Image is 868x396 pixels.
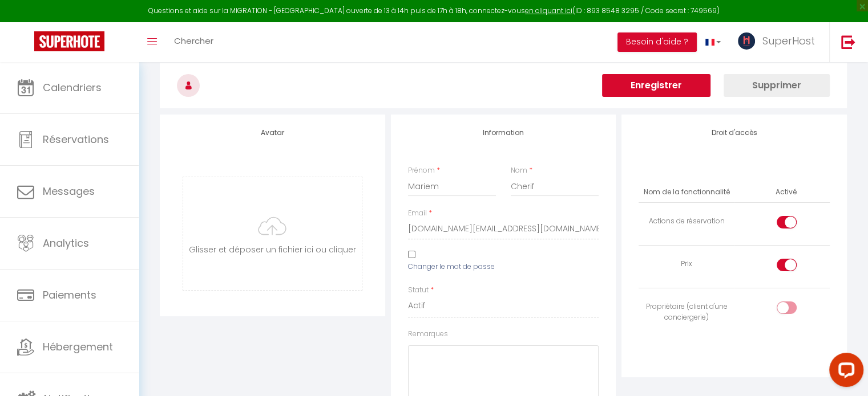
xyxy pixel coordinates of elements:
img: tab_keywords_by_traffic_grey.svg [130,66,139,75]
label: Statut [408,285,429,296]
iframe: LiveChat chat widget [820,348,868,396]
a: Chercher [165,22,222,62]
th: Activé [771,182,801,202]
th: Nom de la fonctionnalité [639,182,734,202]
button: Enregistrer [602,74,710,97]
img: website_grey.svg [18,30,27,39]
span: Calendriers [43,80,102,95]
span: Hébergement [43,340,113,354]
div: Domaine [59,67,88,75]
h4: Droit d'accès [639,129,830,137]
a: en cliquant ici [525,6,572,15]
span: Paiements [43,288,96,302]
button: Besoin d'aide ? [617,32,697,52]
img: logout [841,35,855,49]
span: Messages [43,184,95,198]
img: ... [738,32,755,50]
span: SuperHost [762,34,815,48]
h4: Avatar [177,129,368,137]
img: tab_domain_overview_orange.svg [46,66,55,75]
div: v 4.0.24 [32,18,56,27]
label: Changer le mot de passe [408,262,495,272]
div: Prix [643,259,729,270]
label: Email [408,208,427,219]
label: Prénom [408,165,435,176]
span: Chercher [174,35,213,47]
label: Remarques [408,329,448,340]
div: Propriétaire (client d'une conciergerie) [643,301,729,323]
h4: Information [408,129,599,137]
div: Mots-clés [142,67,175,75]
img: Super Booking [34,31,104,51]
div: Actions de réservation [643,216,729,227]
span: Réservations [43,132,109,146]
span: Analytics [43,236,89,250]
button: Supprimer [724,74,830,97]
label: Nom [511,165,527,176]
div: Domaine: [DOMAIN_NAME] [30,30,129,39]
a: ... SuperHost [729,22,829,62]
